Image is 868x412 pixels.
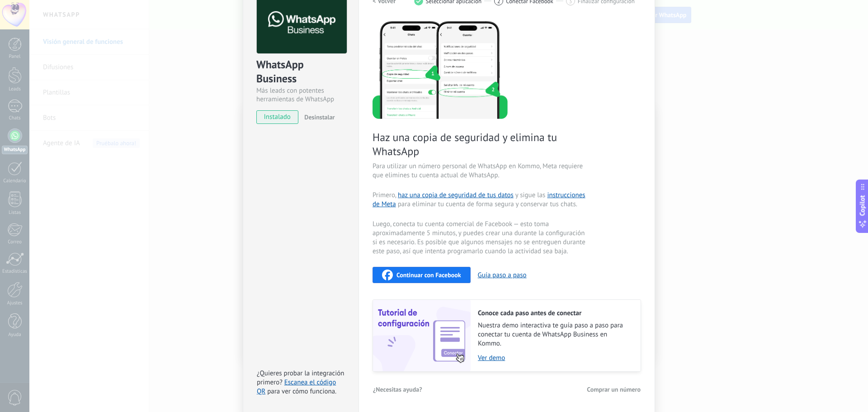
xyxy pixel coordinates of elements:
[257,369,344,387] span: ¿Quieres probar la integración primero?
[396,272,461,278] span: Continuar con Facebook
[256,57,345,86] div: WhatsApp Business
[301,110,335,124] button: Desinstalar
[478,321,632,348] span: Nuestra demo interactiva te guía paso a paso para conectar tu cuenta de WhatsApp Business en Kommo.
[257,378,336,396] a: Escanea el código QR
[478,309,632,317] h2: Conoce cada paso antes de conectar
[373,386,422,393] span: ¿Necesitas ayuda?
[373,130,588,158] span: Haz una copia de seguridad y elimina tu WhatsApp
[398,191,514,199] a: haz una copia de seguridad de tus datos
[373,191,588,209] span: Primero, y sigue las para eliminar tu cuenta de forma segura y conservar tus chats.
[587,386,641,393] span: Comprar un número
[373,162,588,180] span: Para utilizar un número personal de WhatsApp en Kommo, Meta requiere que elimines tu cuenta actua...
[373,191,585,208] a: instrucciones de Meta
[858,195,867,216] span: Copilot
[478,354,632,362] a: Ver demo
[373,220,588,256] span: Luego, conecta tu cuenta comercial de Facebook — esto toma aproximadamente 5 minutos, y puedes cr...
[478,271,527,279] button: Guía paso a paso
[373,20,508,119] img: delete personal phone
[586,383,641,396] button: Comprar un número
[373,267,471,283] button: Continuar con Facebook
[256,86,345,104] div: Más leads con potentes herramientas de WhatsApp
[257,110,298,124] span: instalado
[304,113,335,121] span: Desinstalar
[373,383,423,396] button: ¿Necesitas ayuda?
[267,387,336,396] span: para ver cómo funciona.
